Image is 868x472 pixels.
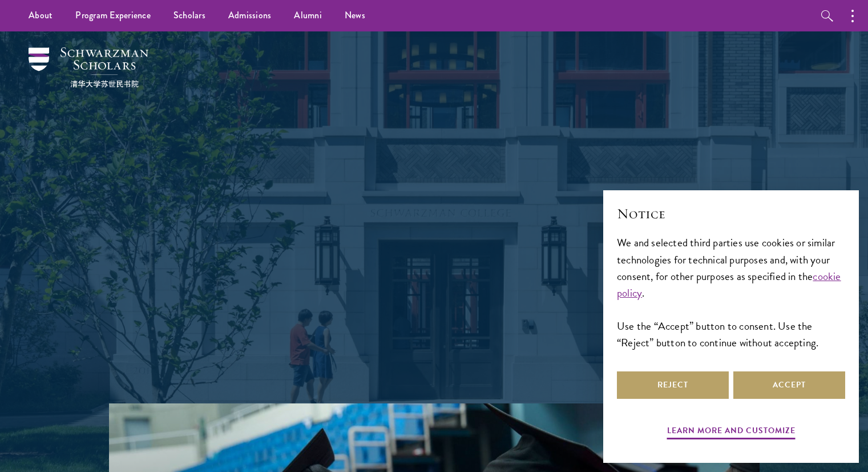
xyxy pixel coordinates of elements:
[617,268,841,301] a: cookie policy
[29,47,148,87] img: Schwarzman Scholars
[733,371,845,399] button: Accept
[617,204,845,223] h2: Notice
[617,371,729,399] button: Reject
[667,423,796,441] button: Learn more and customize
[617,234,845,350] div: We and selected third parties use cookies or similar technologies for technical purposes and, wit...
